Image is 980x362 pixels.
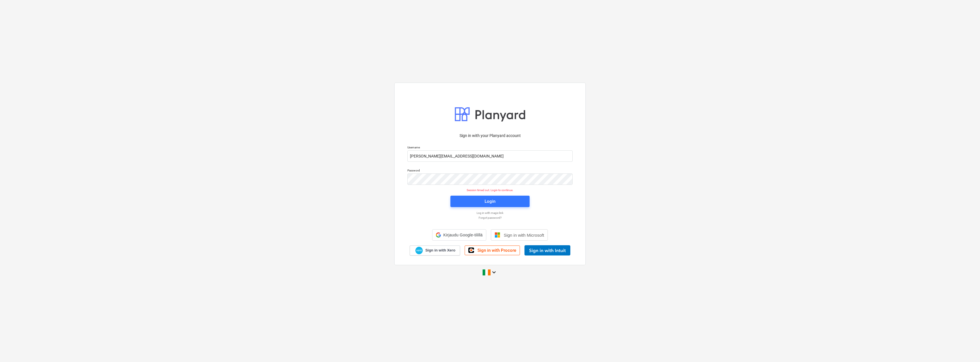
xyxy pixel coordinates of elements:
span: Sign in with Microsoft [504,233,544,238]
p: Session timed out. Login to continue. [404,188,576,192]
span: Sign in with Xero [425,248,455,253]
a: Forgot password? [405,216,575,220]
i: keyboard_arrow_down [491,269,497,276]
a: Log in with magic link [405,211,575,215]
button: Login [450,196,530,207]
a: Sign in with Procore [465,246,520,255]
div: Login [485,198,495,205]
img: Xero logo [415,247,423,254]
a: Sign in with Xero [410,246,460,255]
p: Password [407,169,573,173]
p: Username [407,146,573,150]
input: Username [407,150,573,162]
div: Kirjaudu Google-tilillä [432,229,486,241]
span: Sign in with Procore [477,248,516,253]
p: Sign in with your Planyard account [407,133,573,139]
span: Kirjaudu Google-tilillä [443,233,483,237]
img: Microsoft logo [495,232,500,238]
